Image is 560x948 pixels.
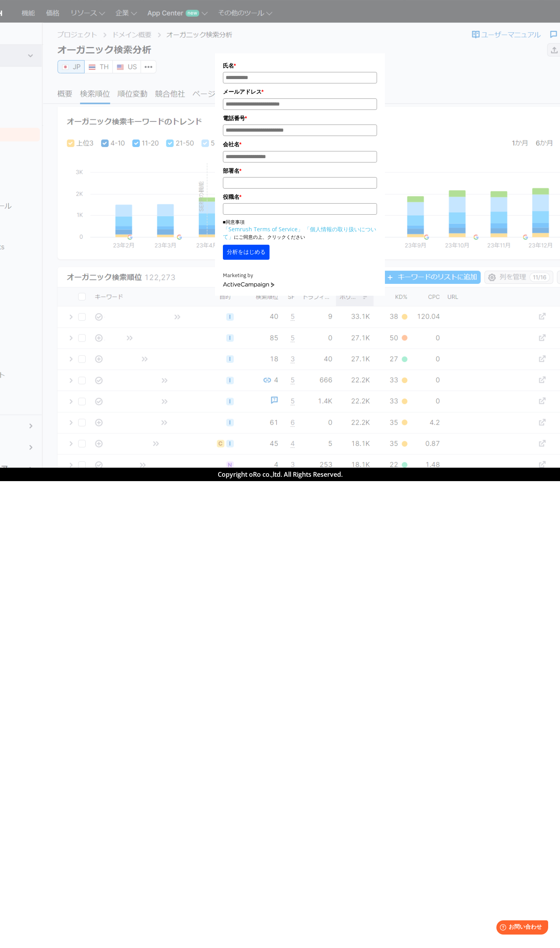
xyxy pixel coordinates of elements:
label: メールアドレス [223,87,377,96]
p: ■同意事項 にご同意の上、クリックください [223,219,377,241]
label: 電話番号 [223,114,377,123]
label: 氏名 [223,61,377,70]
a: 「Semrush Terms of Service」 [223,225,303,233]
button: 分析をはじめる [223,245,270,260]
label: 部署名 [223,166,377,175]
label: 会社名 [223,140,377,149]
iframe: Help widget launcher [490,917,551,939]
label: 役職名 [223,193,377,201]
a: 「個人情報の取り扱いについて」 [223,225,376,240]
span: Copyright oRo co.,ltd. All Rights Reserved. [218,470,343,479]
div: Marketing by [223,272,377,280]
